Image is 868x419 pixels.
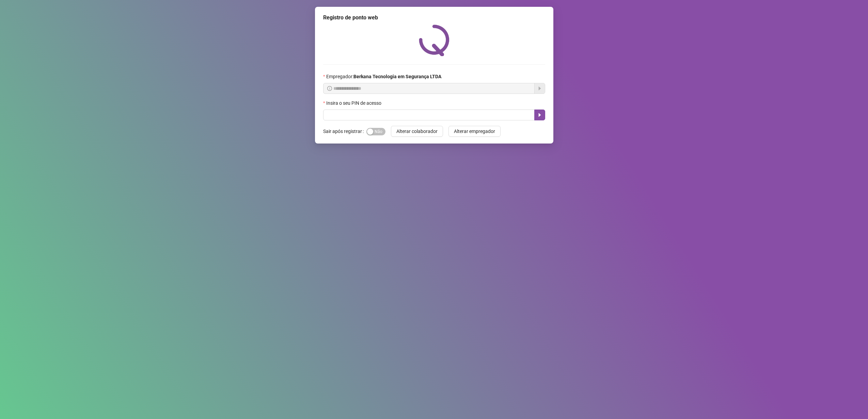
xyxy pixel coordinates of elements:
[326,73,441,80] span: Empregador :
[419,24,449,56] img: QRPoint
[454,128,495,135] span: Alterar empregador
[353,74,441,79] strong: Berkana Tecnologia em Segurança LTDA
[448,126,501,137] button: Alterar empregador
[323,14,545,22] div: Registro de ponto web
[323,126,366,137] label: Sair após registrar
[323,99,386,107] label: Insira o seu PIN de acesso
[396,128,438,135] span: Alterar colaborador
[537,112,542,118] span: caret-right
[327,86,332,91] span: info-circle
[391,126,443,137] button: Alterar colaborador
